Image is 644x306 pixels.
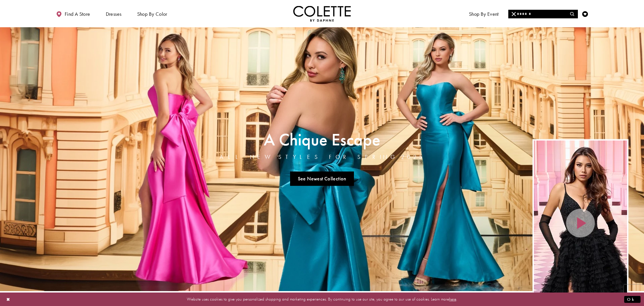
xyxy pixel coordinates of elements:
[508,10,578,18] input: Search
[566,10,578,18] button: Submit Search
[218,169,426,188] ul: Slider Links
[136,6,169,22] span: Shop by color
[508,10,520,18] button: Close Search
[65,11,90,17] span: Find a store
[469,11,499,17] span: Shop By Event
[467,6,500,22] span: Shop By Event
[104,6,123,22] span: Dresses
[55,6,91,22] a: Find a store
[513,6,555,22] a: Meet the designer
[508,10,578,18] div: Search form
[581,6,589,22] a: Check Wishlist
[624,296,641,303] button: Submit Dialog
[290,171,354,186] a: See Newest Collection A Chique Escape All New Styles For Spring 2025
[3,294,13,304] button: Close Dialog
[293,6,351,22] img: Colette by Daphne
[41,295,603,303] p: Website uses cookies to give you personalized shopping and marketing experiences. By continuing t...
[106,11,122,17] span: Dresses
[568,6,577,22] a: Toggle search
[449,296,456,302] a: here
[293,6,351,22] a: Visit Home Page
[137,11,167,17] span: Shop by color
